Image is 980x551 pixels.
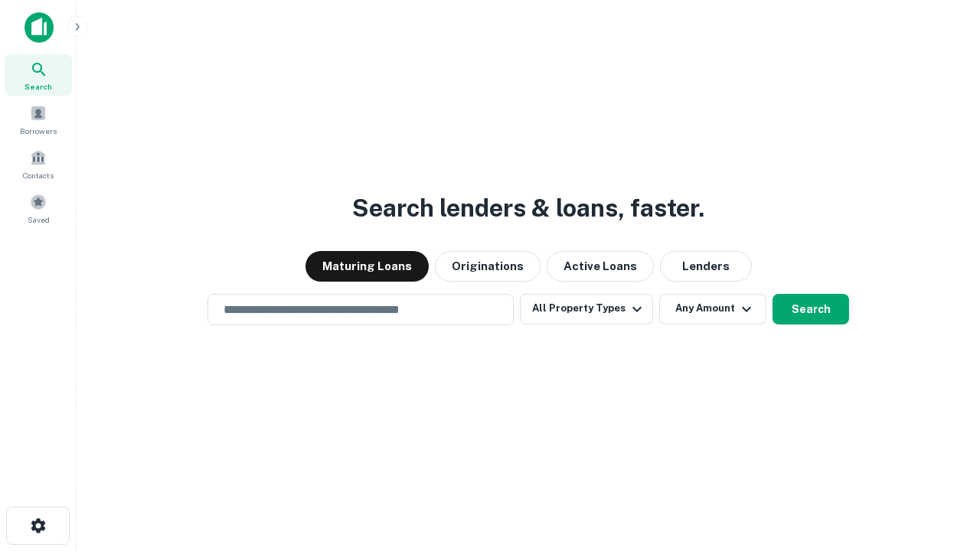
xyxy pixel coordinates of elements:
[773,294,849,324] button: Search
[903,429,980,502] iframe: Chat Widget
[352,190,704,227] h3: Search lenders & loans, faster.
[24,12,54,43] img: capitalize-icon.png
[28,214,50,226] span: Saved
[5,54,72,96] a: Search
[547,251,654,282] button: Active Loans
[5,99,72,140] a: Borrowers
[24,80,52,93] span: Search
[5,187,72,229] a: Saved
[520,294,653,324] button: All Property Types
[305,251,429,282] button: Maturing Loans
[659,294,766,324] button: Any Amount
[660,251,752,282] button: Lenders
[5,143,72,184] a: Contacts
[23,169,54,181] span: Contacts
[20,125,57,137] span: Borrowers
[435,251,541,282] button: Originations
